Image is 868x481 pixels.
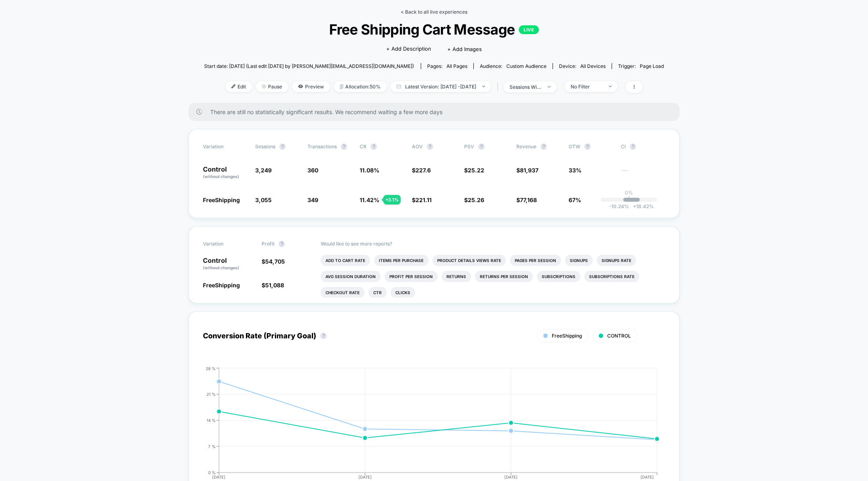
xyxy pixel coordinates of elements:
span: FreeShipping [203,282,240,289]
span: OTW [569,143,613,150]
span: 11.42 % [360,196,379,203]
span: Latest Version: [DATE] - [DATE] [391,81,491,92]
span: CR [360,143,366,149]
span: 25.22 [468,167,484,174]
span: CI [621,143,665,150]
img: calendar [397,84,401,88]
span: Transactions [307,143,337,149]
button: ? [278,241,285,247]
div: Pages: [427,63,467,69]
span: 77,168 [520,196,537,203]
span: Device: [553,63,612,69]
span: Edit [225,81,252,92]
img: end [548,86,551,88]
tspan: 14 % [207,418,216,422]
img: end [262,84,266,88]
li: Product Details Views Rate [432,255,506,266]
li: Clicks [391,287,415,298]
tspan: [DATE] [212,475,225,479]
li: Signups [565,255,593,266]
span: 18.42 % [629,203,654,209]
li: Add To Cart Rate [321,255,370,266]
span: 81,937 [520,167,538,174]
span: Allocation: 50% [334,81,387,92]
span: 33% [569,167,581,174]
span: $ [412,167,431,174]
li: Subscriptions [537,271,580,282]
p: | [628,196,630,202]
div: Trigger: [618,63,664,69]
img: end [482,86,485,87]
span: 25.26 [468,196,484,203]
li: Subscriptions Rate [584,271,639,282]
span: FreeShipping [203,196,240,203]
tspan: [DATE] [358,475,372,479]
p: Control [203,166,247,180]
p: Would like to see more reports? [321,241,665,247]
li: Checkout Rate [321,287,364,298]
span: Variation [203,241,247,247]
span: CONTROL [607,333,631,339]
div: + 3.1 % [383,195,401,205]
span: Preview [292,81,330,92]
span: + [633,203,636,209]
span: 3,055 [255,196,272,203]
img: edit [231,84,235,88]
span: 360 [307,167,318,174]
img: rebalance [340,84,343,89]
p: 0% [625,190,633,196]
span: 221.11 [416,196,432,203]
div: Audience: [480,63,547,69]
span: $ [262,258,285,265]
span: Variation [203,143,247,150]
tspan: [DATE] [641,475,654,479]
img: end [609,86,612,87]
span: --- [621,168,665,180]
span: PSV [464,143,474,149]
button: ? [341,143,347,150]
span: Sessions [255,143,275,149]
span: | [495,81,504,93]
li: Ctr [368,287,387,298]
span: (without changes) [203,174,239,179]
button: ? [540,143,547,150]
span: Pause [256,81,288,92]
button: ? [478,143,485,150]
span: $ [516,167,538,174]
span: There are still no statistically significant results. We recommend waiting a few more days [210,108,663,115]
li: Signups Rate [597,255,636,266]
span: 54,705 [265,258,285,265]
p: LIVE [519,25,539,34]
tspan: 21 % [207,391,216,396]
span: + Add Description [386,45,431,53]
span: + Add Images [447,46,482,52]
li: Returns [442,271,471,282]
span: FreeShipping [552,333,582,339]
span: 349 [307,196,318,203]
button: ? [320,333,327,339]
li: Returns Per Session [475,271,533,282]
span: 51,088 [265,282,284,289]
tspan: [DATE] [504,475,518,479]
tspan: 7 % [208,444,216,448]
span: all devices [580,63,606,69]
span: Revenue [516,143,536,149]
tspan: 28 % [206,366,216,370]
button: ? [279,143,286,150]
span: $ [262,282,284,289]
div: No Filter [571,84,603,90]
span: Profit [262,241,274,247]
a: < Back to all live experiences [401,9,467,15]
span: Free Shipping Cart Message [227,21,641,38]
span: 67% [569,196,581,203]
button: ? [630,143,636,150]
span: Page Load [640,63,664,69]
span: Start date: [DATE] (Last edit [DATE] by [PERSON_NAME][EMAIL_ADDRESS][DOMAIN_NAME]) [204,63,414,69]
span: Custom Audience [506,63,547,69]
span: $ [464,196,484,203]
span: AOV [412,143,423,149]
p: Control [203,257,254,271]
span: all pages [446,63,467,69]
tspan: 0 % [208,470,216,475]
button: ? [427,143,433,150]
